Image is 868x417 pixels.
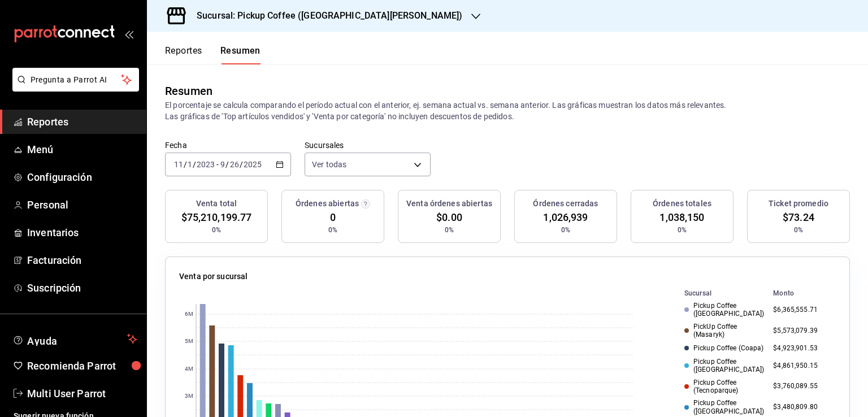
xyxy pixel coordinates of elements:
[185,393,193,399] text: 3M
[184,160,187,169] span: /
[179,271,248,283] p: Venta por sucursal
[12,68,139,92] button: Pregunta a Parrot AI
[165,45,261,64] div: navigation tabs
[436,210,462,225] span: $0.00
[225,160,229,169] span: /
[165,99,850,122] p: El porcentaje se calcula comparando el período actual con el anterior, ej. semana actual vs. sema...
[328,225,337,235] span: 0%
[684,344,764,352] div: Pickup Coffee (Coapa)
[794,225,803,235] span: 0%
[330,210,336,225] span: 0
[27,253,137,268] span: Facturación
[666,287,769,299] th: Sucursal
[769,198,828,210] h3: Ticket promedio
[27,114,137,129] span: Reportes
[406,198,492,210] h3: Venta órdenes abiertas
[27,358,137,373] span: Recomienda Parrot
[445,225,454,235] span: 0%
[220,45,261,64] button: Resumen
[187,160,193,169] input: --
[185,311,193,318] text: 6M
[229,160,240,169] input: --
[543,210,588,225] span: 1,026,939
[212,225,221,235] span: 0%
[312,159,346,170] span: Ver todas
[533,198,598,210] h3: Órdenes cerradas
[678,225,687,235] span: 0%
[684,358,764,374] div: Pickup Coffee ([GEOGRAPHIC_DATA])
[653,198,711,210] h3: Órdenes totales
[240,160,243,169] span: /
[216,160,219,169] span: -
[684,379,764,395] div: Pickup Coffee (Tecnoparque)
[196,160,215,169] input: ----
[783,210,814,225] span: $73.24
[185,366,193,372] text: 4M
[27,280,137,296] span: Suscripción
[27,225,137,240] span: Inventarios
[769,299,836,320] td: $6,365,555.71
[188,9,462,23] h3: Sucursal: Pickup Coffee ([GEOGRAPHIC_DATA][PERSON_NAME])
[684,399,764,415] div: Pickup Coffee ([GEOGRAPHIC_DATA])
[27,386,137,401] span: Multi User Parrot
[27,142,137,157] span: Menú
[27,170,137,185] span: Configuración
[31,74,121,86] span: Pregunta a Parrot AI
[769,376,836,397] td: $3,760,089.55
[296,198,359,210] h3: Órdenes abiertas
[165,82,212,99] div: Resumen
[305,141,431,149] label: Sucursales
[769,320,836,341] td: $5,573,079.39
[193,160,196,169] span: /
[124,29,133,38] button: open_drawer_menu
[561,225,570,235] span: 0%
[196,198,237,210] h3: Venta total
[8,82,139,94] a: Pregunta a Parrot AI
[769,355,836,376] td: $4,861,950.15
[185,338,193,345] text: 5M
[243,160,262,169] input: ----
[220,160,225,169] input: --
[659,210,704,225] span: 1,038,150
[27,197,137,212] span: Personal
[684,323,764,339] div: PickUp Coffee (Masaryk)
[27,332,123,346] span: Ayuda
[165,141,291,149] label: Fecha
[181,210,252,225] span: $75,210,199.77
[684,302,764,318] div: Pickup Coffee ([GEOGRAPHIC_DATA])
[173,160,184,169] input: --
[769,287,836,299] th: Monto
[769,341,836,355] td: $4,923,901.53
[165,45,202,64] button: Reportes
